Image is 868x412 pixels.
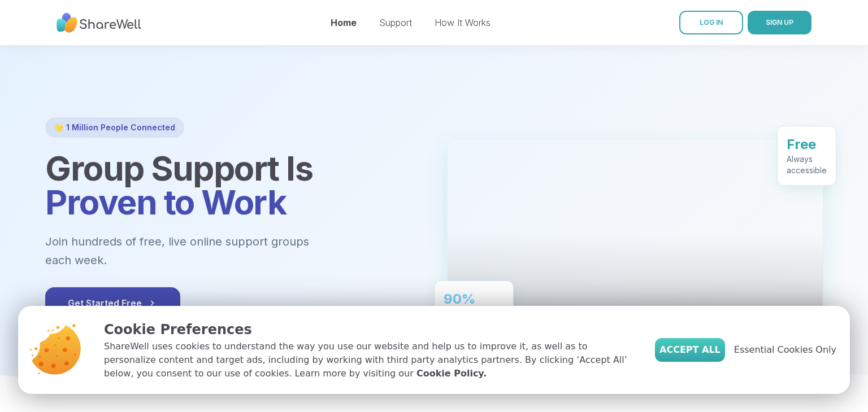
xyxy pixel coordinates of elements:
span: SIGN UP [766,18,793,27]
span: Accept All [659,343,721,357]
a: How It Works [435,17,491,28]
div: 🌟 1 Million People Connected [45,117,184,138]
h1: Group Support Is [45,151,420,219]
span: Get Started Free [68,296,158,310]
p: ShareWell uses cookies to understand the way you use our website and help us to improve it, as we... [104,340,637,380]
div: 90% [444,290,504,308]
span: Essential Cookies Only [734,343,836,357]
span: LOG IN [700,18,723,27]
a: LOG IN [679,11,743,34]
a: Cookie Policy. [416,367,487,380]
a: Home [331,17,357,28]
p: Cookie Preferences [104,319,637,340]
button: Accept All [655,338,725,362]
button: SIGN UP [748,11,811,34]
img: ShareWell Nav Logo [57,7,141,38]
button: Get Started Free [45,287,180,319]
a: Support [379,17,412,28]
div: Always accessible [787,153,827,176]
p: Join hundreds of free, live online support groups each week. [45,233,371,269]
span: Proven to Work [45,182,286,222]
div: Free [787,135,827,153]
